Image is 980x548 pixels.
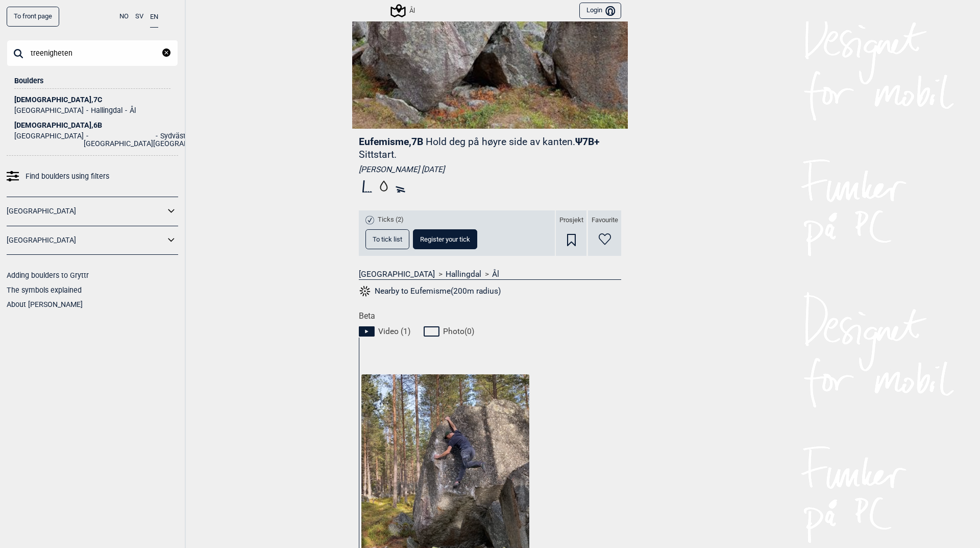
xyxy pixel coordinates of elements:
[7,169,178,184] a: Find boulders using filters
[7,7,59,27] a: To front page
[359,164,621,175] div: [PERSON_NAME] [DATE]
[7,271,89,279] a: Adding boulders to Gryttr
[579,3,621,19] button: Login
[378,216,404,224] span: Ticks (2)
[365,229,409,249] button: To tick list
[153,132,223,148] li: Sydvästra [GEOGRAPHIC_DATA]
[378,326,410,337] span: Video ( 1 )
[592,216,618,225] span: Favourite
[150,7,158,28] button: EN
[26,169,109,184] span: Find boulders using filters
[359,269,435,279] a: [GEOGRAPHIC_DATA]
[7,233,165,248] a: [GEOGRAPHIC_DATA]
[373,236,402,243] span: To tick list
[14,66,170,89] div: Boulders
[119,7,129,27] button: NO
[392,5,415,17] div: Ål
[359,136,600,160] span: Ψ 7B+
[556,210,586,256] div: Prosjekt
[426,136,575,148] p: Hold deg på høyre side av kanten.
[7,286,82,294] a: The symbols explained
[14,122,170,129] div: [DEMOGRAPHIC_DATA] , 6B
[359,149,397,160] p: Sittstart.
[420,236,470,243] span: Register your tick
[413,229,477,249] button: Register your tick
[14,107,84,114] li: [GEOGRAPHIC_DATA]
[135,7,143,27] button: SV
[359,136,423,148] span: Eufemisme , 7B
[84,107,122,114] li: Hallingdal
[446,269,481,279] a: Hallingdal
[359,269,621,279] nav: > >
[359,284,501,298] button: Nearby to Eufemisme(200m radius)
[492,269,499,279] a: Ål
[443,326,474,337] span: Photo ( 0 )
[7,204,165,219] a: [GEOGRAPHIC_DATA]
[14,96,170,104] div: [DEMOGRAPHIC_DATA] , 7C
[7,40,178,66] input: Search boulder name, location or collection
[7,300,83,308] a: About [PERSON_NAME]
[122,107,136,114] li: Ål
[14,132,84,148] li: [GEOGRAPHIC_DATA]
[84,132,153,148] li: [GEOGRAPHIC_DATA]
